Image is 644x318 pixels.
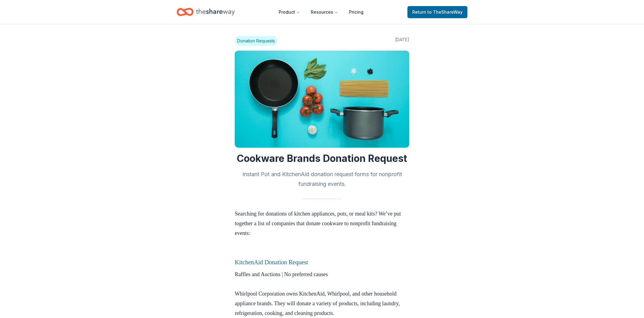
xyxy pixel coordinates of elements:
span: Return [412,8,463,16]
span: Donation Requests [235,36,277,46]
a: Pricing [344,6,368,18]
h1: Cookware Brands Donation Request [235,152,409,165]
a: KitchenAid Donation Request [235,259,308,266]
span: to TheShareWay [427,9,463,15]
img: Image for Cookware Brands Donation Request [235,51,409,148]
button: Resources [306,6,343,18]
a: Home [177,5,235,19]
button: Product [274,6,305,18]
span: [DATE] [395,36,409,46]
nav: Main [274,5,368,19]
h2: Instant Pot and KitchenAid donation request forms for nonprofit fundraising events. [235,169,409,189]
p: Searching for donations of kitchen appliances, pots, or meal kits? We’ve put together a list of c... [235,209,409,238]
a: Returnto TheShareWay [407,6,467,18]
